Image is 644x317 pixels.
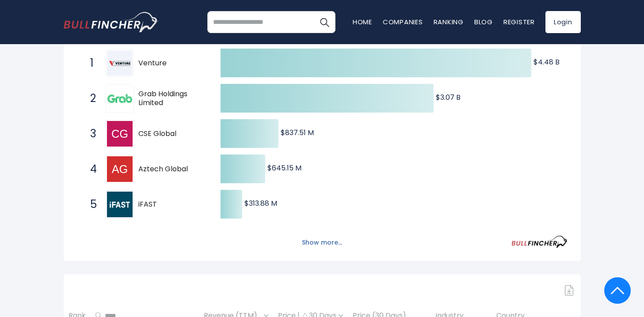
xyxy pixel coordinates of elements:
[545,11,581,33] a: Login
[313,11,335,33] button: Search
[86,56,95,71] span: 1
[107,192,133,217] img: iFAST
[474,17,493,26] a: Blog
[436,92,461,102] text: $3.07 B
[107,86,133,111] img: Grab Holdings Limited
[107,156,133,182] img: Aztech Global
[64,12,159,32] img: bullfincher logo
[64,12,159,32] a: Go to homepage
[138,90,205,108] span: Grab Holdings Limited
[86,162,95,177] span: 4
[353,17,372,26] a: Home
[503,17,535,26] a: Register
[138,129,205,139] span: CSE Global
[244,198,277,208] text: $313.88 M
[86,91,95,106] span: 2
[138,200,205,209] span: iFAST
[138,59,205,68] span: Venture
[281,128,314,138] text: $837.51 M
[86,126,95,141] span: 3
[533,57,560,67] text: $4.48 B
[434,17,464,26] a: Ranking
[86,197,95,212] span: 5
[107,50,133,76] img: Venture
[138,165,205,174] span: Aztech Global
[267,163,301,173] text: $645.15 M
[107,121,133,147] img: CSE Global
[383,17,423,26] a: Companies
[297,235,347,250] button: Show more...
